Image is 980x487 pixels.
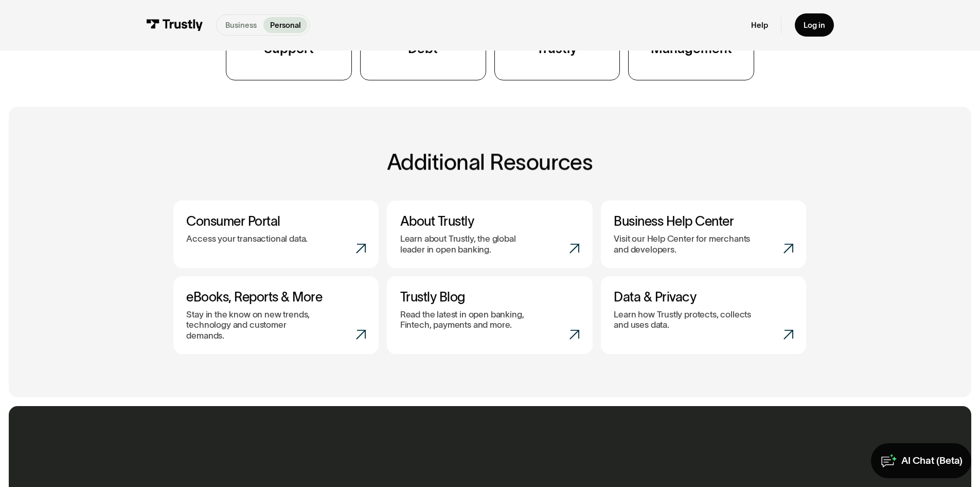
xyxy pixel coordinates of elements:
[173,200,379,268] a: Consumer PortalAccess your transactional data.
[263,17,307,33] a: Personal
[187,234,308,244] p: Access your transactional data.
[387,200,593,268] a: About TrustlyLearn about Trustly, the global leader in open banking.
[387,276,593,354] a: Trustly BlogRead the latest in open banking, Fintech, payments and more.
[614,309,753,330] p: Learn how Trustly protects, collects and uses data.
[225,20,257,31] p: Business
[40,61,90,68] div: Domeinoverzicht
[614,214,794,230] h3: Business Help Center
[614,289,794,305] h3: Data & Privacy
[871,443,971,478] a: AI Chat (Beta)
[16,16,25,25] img: logo_orange.svg
[112,61,176,68] div: Keywords op verkeer
[614,234,753,255] p: Visit our Help Center for merchants and developers.
[400,214,580,230] h3: About Trustly
[187,214,366,230] h3: Consumer Portal
[29,16,50,25] div: v 4.0.25
[804,20,825,30] div: Log in
[187,309,326,341] p: Stay in the know on new trends, technology and customer demands.
[795,13,834,37] a: Log in
[601,200,806,268] a: Business Help CenterVisit our Help Center for merchants and developers.
[146,19,203,31] img: Trustly Logo
[270,20,301,31] p: Personal
[173,276,379,354] a: eBooks, Reports & MoreStay in the know on new trends, technology and customer demands.
[400,234,539,255] p: Learn about Trustly, the global leader in open banking.
[601,276,806,354] a: Data & PrivacyLearn how Trustly protects, collects and uses data.
[16,27,25,35] img: website_grey.svg
[101,60,109,68] img: tab_keywords_by_traffic_grey.svg
[27,27,113,35] div: Domein: [DOMAIN_NAME]
[901,455,963,467] div: AI Chat (Beta)
[400,289,580,305] h3: Trustly Blog
[187,289,366,305] h3: eBooks, Reports & More
[173,150,806,175] h2: Additional Resources
[400,309,539,330] p: Read the latest in open banking, Fintech, payments and more.
[28,60,37,68] img: tab_domain_overview_orange.svg
[219,17,263,33] a: Business
[751,20,768,30] a: Help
